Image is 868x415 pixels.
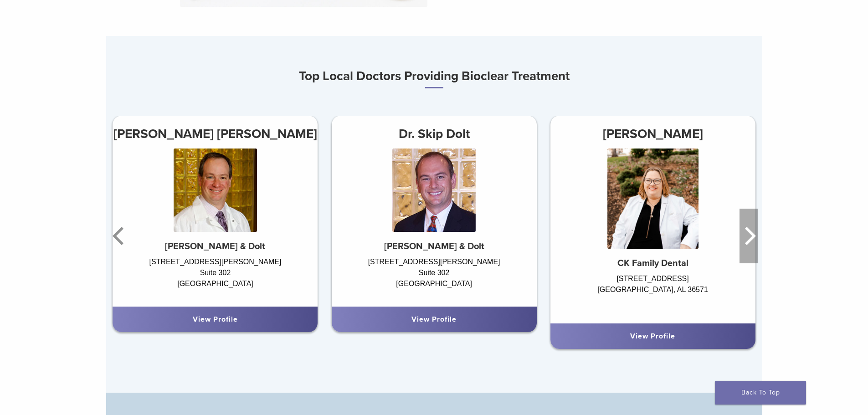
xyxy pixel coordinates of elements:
button: Previous [111,209,129,263]
strong: [PERSON_NAME] & Dolt [384,241,484,252]
a: View Profile [630,332,675,341]
div: [STREET_ADDRESS][PERSON_NAME] Suite 302 [GEOGRAPHIC_DATA] [332,256,537,297]
button: Next [740,209,758,263]
strong: [PERSON_NAME] & Dolt [165,241,265,252]
img: Dr. Harris Siegel [174,149,257,232]
h3: Dr. Skip Dolt [332,123,537,145]
a: View Profile [193,315,238,324]
img: Dr. Chelsea Killingsworth [607,149,699,249]
h3: Top Local Doctors Providing Bioclear Treatment [106,65,762,88]
img: Dr. Skip Dolt [392,149,476,232]
a: View Profile [411,315,457,324]
div: [STREET_ADDRESS] [GEOGRAPHIC_DATA], AL 36571 [550,273,755,314]
h3: [PERSON_NAME] [550,123,755,145]
strong: CK Family Dental [617,258,688,269]
h3: [PERSON_NAME] [PERSON_NAME] [113,123,318,145]
a: Back To Top [715,381,806,405]
div: [STREET_ADDRESS][PERSON_NAME] Suite 302 [GEOGRAPHIC_DATA] [113,256,318,297]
